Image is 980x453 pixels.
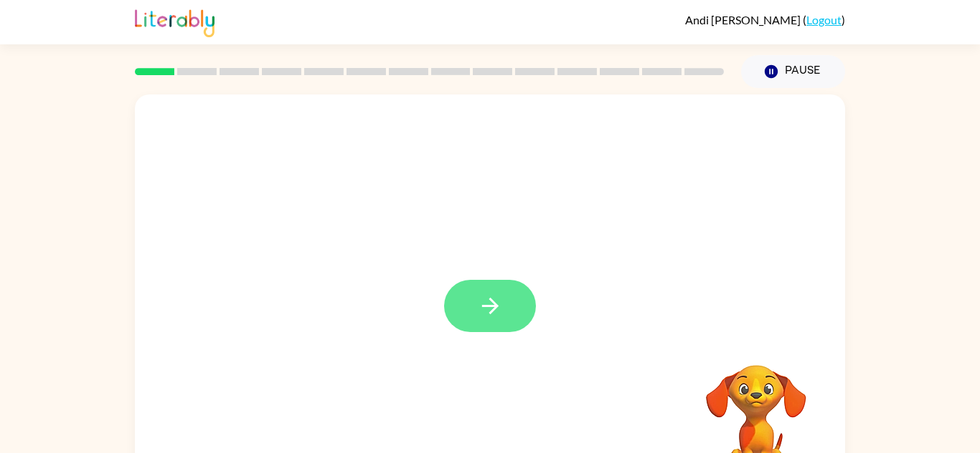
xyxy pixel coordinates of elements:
[135,6,215,37] img: Literably
[741,55,845,88] button: Pause
[685,13,845,26] div: ( )
[685,13,803,26] span: Andi [PERSON_NAME]
[806,13,842,26] a: Logout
